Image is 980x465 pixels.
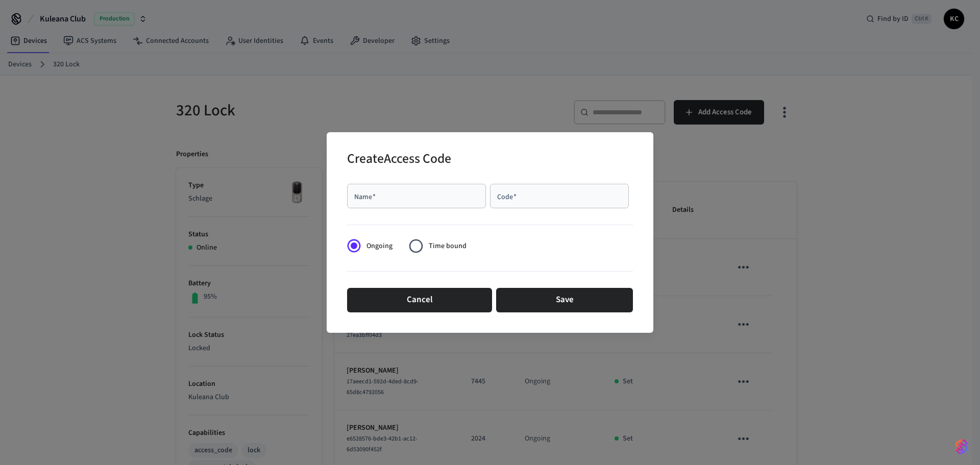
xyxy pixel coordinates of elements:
button: Cancel [347,288,492,312]
button: Save [496,288,633,312]
h2: Create Access Code [347,144,451,176]
span: Ongoing [366,241,393,252]
span: Time bound [429,241,467,252]
img: SeamLogoGradient.69752ec5.svg [955,438,968,455]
